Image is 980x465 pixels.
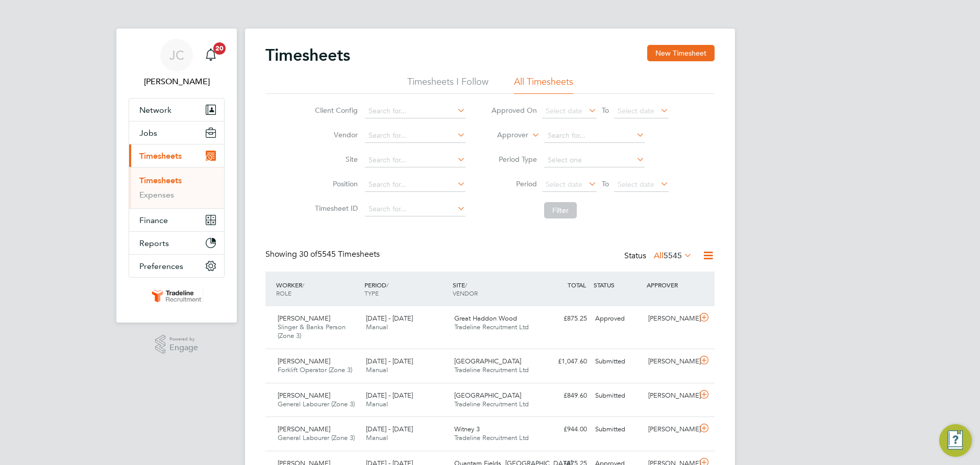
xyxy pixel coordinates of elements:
span: Powered by [169,335,198,344]
div: Submitted [591,353,644,370]
span: Great Haddon Wood [454,314,517,323]
span: Jobs [139,128,157,138]
div: APPROVER [644,276,697,294]
span: Tradeline Recruitment Ltd [454,323,529,331]
li: All Timesheets [514,76,573,94]
label: Vendor [312,130,358,139]
button: Preferences [129,255,224,277]
span: Slinger & Banks Person (Zone 3) [278,323,346,340]
span: [PERSON_NAME] [278,425,330,433]
div: Submitted [591,387,644,404]
span: Manual [366,365,388,374]
div: Status [624,249,694,263]
span: Tradeline Recruitment Ltd [454,433,529,442]
div: Submitted [591,421,644,438]
span: [GEOGRAPHIC_DATA] [454,357,521,365]
button: Engage Resource Center [939,424,972,457]
nav: Main navigation [116,29,237,323]
div: PERIOD [362,276,450,302]
span: Manual [366,400,388,408]
span: Select date [618,180,654,189]
div: Approved [591,310,644,327]
span: [DATE] - [DATE] [366,357,413,365]
button: Timesheets [129,144,224,167]
input: Search for... [544,129,645,143]
label: Timesheet ID [312,204,358,213]
span: VENDOR [453,289,478,297]
span: [DATE] - [DATE] [366,425,413,433]
a: Powered byEngage [155,335,199,354]
span: [DATE] - [DATE] [366,314,413,323]
span: General Labourer (Zone 3) [278,400,355,408]
input: Search for... [365,104,465,118]
span: Manual [366,323,388,331]
label: Position [312,179,358,188]
div: WORKER [274,276,362,302]
span: [DATE] - [DATE] [366,391,413,400]
label: Approved On [491,106,537,115]
span: Manual [366,433,388,442]
div: [PERSON_NAME] [644,353,697,370]
span: [PERSON_NAME] [278,391,330,400]
button: Jobs [129,121,224,144]
button: Reports [129,232,224,254]
span: ROLE [276,289,291,297]
span: 5545 Timesheets [299,249,380,259]
div: £849.60 [538,387,591,404]
div: [PERSON_NAME] [644,387,697,404]
input: Search for... [365,129,465,143]
span: Select date [546,106,582,115]
span: General Labourer (Zone 3) [278,433,355,442]
span: Reports [139,238,169,248]
div: Timesheets [129,167,224,208]
span: Finance [139,215,168,225]
input: Select one [544,153,645,167]
span: To [599,177,612,190]
input: Search for... [365,202,465,216]
label: Site [312,155,358,164]
a: Timesheets [139,176,182,185]
div: [PERSON_NAME] [644,310,697,327]
a: JC[PERSON_NAME] [129,39,225,88]
img: tradelinerecruitment-logo-retina.png [150,288,203,304]
span: Jack Cordell [129,76,225,88]
span: TOTAL [568,281,586,289]
span: Preferences [139,261,183,271]
button: Filter [544,202,577,218]
button: Network [129,99,224,121]
label: Period [491,179,537,188]
label: Period Type [491,155,537,164]
a: 20 [201,39,221,71]
label: All [654,251,692,261]
div: Showing [265,249,382,260]
span: [PERSON_NAME] [278,357,330,365]
span: Tradeline Recruitment Ltd [454,400,529,408]
span: [GEOGRAPHIC_DATA] [454,391,521,400]
span: / [386,281,388,289]
span: Engage [169,344,198,352]
span: TYPE [364,289,379,297]
div: [PERSON_NAME] [644,421,697,438]
li: Timesheets I Follow [407,76,488,94]
button: New Timesheet [647,45,715,61]
input: Search for... [365,153,465,167]
div: £1,047.60 [538,353,591,370]
span: Witney 3 [454,425,480,433]
button: Finance [129,209,224,231]
span: 30 of [299,249,317,259]
span: Select date [618,106,654,115]
input: Search for... [365,178,465,192]
span: Forklift Operator (Zone 3) [278,365,352,374]
span: To [599,104,612,117]
span: 5545 [664,251,682,261]
span: JC [169,48,184,62]
span: Network [139,105,171,115]
div: £944.00 [538,421,591,438]
span: Select date [546,180,582,189]
a: Expenses [139,190,174,200]
span: Timesheets [139,151,182,161]
span: / [465,281,467,289]
div: SITE [450,276,538,302]
span: Tradeline Recruitment Ltd [454,365,529,374]
div: STATUS [591,276,644,294]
